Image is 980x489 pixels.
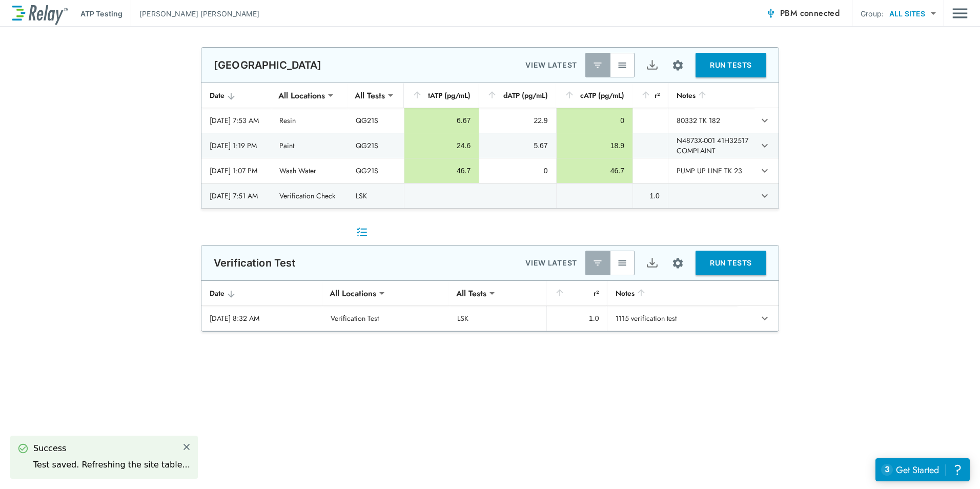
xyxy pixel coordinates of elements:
div: [DATE] 7:53 AM [210,115,263,126]
div: Test saved. Refreshing the site table... [33,459,190,471]
button: expand row [756,310,773,327]
th: Date [201,83,271,108]
table: sticky table [201,281,779,331]
img: Latest [593,60,603,70]
div: tATP (pg/mL) [412,89,471,101]
button: Site setup [664,250,691,277]
img: Export Icon [646,257,659,270]
div: 24.6 [413,140,471,151]
div: Notes [677,89,746,101]
div: 5.67 [487,140,547,151]
table: sticky table [201,83,779,209]
p: Group: [861,8,884,19]
div: All Locations [322,283,383,303]
button: RUN TESTS [696,251,766,275]
td: LSK [348,184,404,208]
img: Settings Icon [671,257,684,270]
td: Verification Test [322,306,449,331]
div: All Tests [449,283,494,303]
img: Settings Icon [671,59,684,72]
button: expand row [756,187,773,205]
td: Paint [271,133,348,158]
iframe: Resource center [875,458,970,481]
div: [DATE] 8:32 AM [210,313,314,323]
img: Connected Icon [766,8,776,18]
img: Close Icon [182,442,191,452]
td: Wash Water [271,158,348,183]
button: Site setup [664,52,691,79]
p: [PERSON_NAME] [PERSON_NAME] [139,8,259,19]
span: connected [800,7,840,19]
button: PBM connected [762,3,844,24]
div: [DATE] 7:51 AM [210,191,263,201]
td: 1115 verification test [607,306,737,331]
button: Main menu [952,4,968,23]
img: Drawer Icon [952,4,968,23]
div: [DATE] 1:19 PM [210,140,263,151]
td: LSK [449,306,546,331]
p: VIEW LATEST [525,59,577,71]
img: View All [617,258,627,268]
img: Export Icon [646,59,659,72]
p: ATP Testing [80,8,122,19]
div: cATP (pg/mL) [564,89,624,101]
button: RUN TESTS [696,53,766,77]
div: 1.0 [555,313,599,323]
th: Date [201,281,322,306]
button: expand row [756,112,773,129]
div: Success [33,442,190,455]
td: QG21S [348,108,404,133]
button: expand row [756,162,773,179]
div: 46.7 [413,166,471,176]
td: QG21S [348,158,404,183]
img: LuminUltra Relay [12,3,68,25]
td: Resin [271,108,348,133]
td: PUMP UP LINE TK 23 [668,158,754,183]
div: 18.9 [565,140,624,151]
button: Export [640,251,664,275]
td: Verification Check [271,184,348,208]
div: 46.7 [565,166,624,176]
p: [GEOGRAPHIC_DATA] [214,59,322,71]
p: Verification Test [214,257,296,269]
span: PBM [780,6,840,21]
div: 22.9 [487,115,547,126]
button: expand row [756,137,773,154]
div: 0 [565,115,624,126]
td: 80332 TK 182 [668,108,754,133]
img: Latest [593,258,603,268]
div: 6.67 [413,115,471,126]
div: r² [641,89,660,101]
div: 1.0 [641,191,660,201]
div: [DATE] 1:07 PM [210,166,263,176]
img: Success [18,443,28,454]
td: QG21S [348,133,404,158]
div: All Locations [271,85,332,106]
button: Export [640,53,664,77]
div: Notes [616,287,729,299]
div: 0 [487,166,547,176]
img: View All [617,60,627,70]
div: dATP (pg/mL) [487,89,547,101]
div: All Tests [348,85,392,106]
p: VIEW LATEST [525,257,577,269]
div: r² [555,287,599,299]
td: N4873X-001 41H32517 COMPLAINT [668,133,754,158]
